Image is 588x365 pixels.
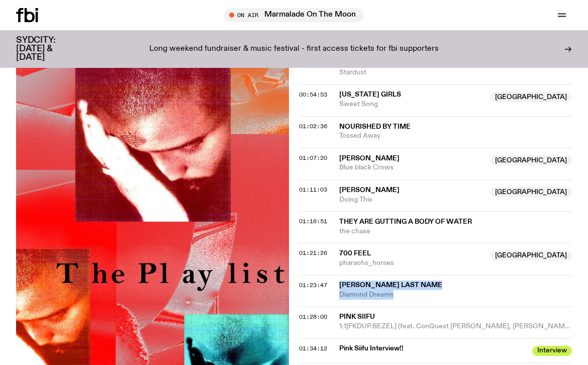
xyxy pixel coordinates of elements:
[339,250,371,257] span: 700 Feel
[299,314,327,320] button: 01:28:00
[339,163,484,172] span: Blue black Crows
[490,187,572,197] span: [GEOGRAPHIC_DATA]
[299,313,327,321] span: 01:28:00
[299,90,327,99] span: 00:54:53
[490,155,572,165] span: [GEOGRAPHIC_DATA]
[299,187,327,193] button: 01:11:03
[339,123,411,130] span: Nourished By Time
[490,92,572,102] span: [GEOGRAPHIC_DATA]
[339,187,400,194] span: [PERSON_NAME]
[224,8,364,22] button: On AirMarmalade On The Moon
[339,195,484,205] span: Doing This
[339,258,484,268] span: pharaohs_horses
[299,217,327,225] span: 01:16:51
[299,250,327,256] button: 01:21:26
[339,282,442,289] span: [PERSON_NAME] Last Name
[299,124,327,129] button: 01:02:36
[339,68,572,77] span: Stardust
[299,346,327,351] button: 01:34:12
[339,313,375,320] span: Pink Siifu
[299,186,327,194] span: 01:11:03
[339,290,572,300] span: Diamond Dreams
[299,154,327,162] span: 01:07:20
[532,346,572,356] span: Interview
[299,122,327,130] span: 01:02:36
[299,219,327,224] button: 01:16:51
[339,155,400,162] span: [PERSON_NAME]
[299,249,327,257] span: 01:21:26
[339,91,401,98] span: [US_STATE] Girls
[339,100,484,109] span: Sweet Song
[490,250,572,260] span: [GEOGRAPHIC_DATA]
[299,155,327,161] button: 01:07:20
[339,218,472,225] span: They Are Gutting A Body Of Water
[16,36,80,62] h3: SYDCITY: [DATE] & [DATE]
[339,322,572,331] span: 1:1[FKDUP.BEZEL] (feat. ConQuest [PERSON_NAME], [PERSON_NAME] & Elheist)
[299,344,327,352] span: 01:34:12
[339,227,572,236] span: the chase
[149,45,439,54] p: Long weekend fundraiser & music festival - first access tickets for fbi supporters
[299,281,327,289] span: 01:23:47
[339,344,526,353] span: Pink Siifu Interview!!
[299,92,327,98] button: 00:54:53
[299,283,327,288] button: 01:23:47
[339,131,572,141] span: Tossed Away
